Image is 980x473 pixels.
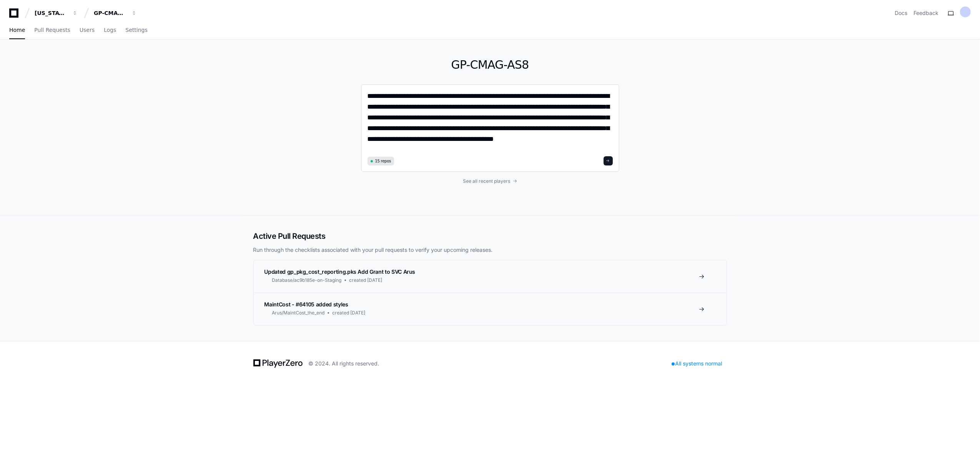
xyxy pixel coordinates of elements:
[272,310,325,316] span: Arus/MaintCost_the_end
[125,28,147,32] span: Settings
[667,358,727,369] div: All systems normal
[895,9,907,17] a: Docs
[9,28,25,32] span: Home
[35,9,68,17] div: [US_STATE] Pacific
[91,6,140,20] button: GP-CMAG-AS8
[80,21,95,39] a: Users
[375,158,391,164] span: 15 repos
[309,360,379,367] div: © 2024. All rights reserved.
[104,28,116,32] span: Logs
[34,28,70,32] span: Pull Requests
[104,21,116,39] a: Logs
[34,21,70,39] a: Pull Requests
[125,21,147,39] a: Settings
[253,231,727,241] h2: Active Pull Requests
[254,260,727,293] a: Updated gp_pkg_cost_reporting.pks Add Grant to SVC ArusDatabase/ac9b185e-on-Stagingcreated [DATE]
[265,301,348,308] span: MaintCost - #64105 added styles
[349,277,383,283] span: created [DATE]
[361,178,619,184] a: See all recent players
[32,6,81,20] button: [US_STATE] Pacific
[913,9,938,17] button: Feedback
[272,277,342,283] span: Database/ac9b185e-on-Staging
[333,310,366,316] span: created [DATE]
[253,246,727,254] p: Run through the checklists associated with your pull requests to verify your upcoming releases.
[361,58,619,72] h1: GP-CMAG-AS8
[265,268,416,275] span: Updated gp_pkg_cost_reporting.pks Add Grant to SVC Arus
[463,178,510,184] span: See all recent players
[254,293,727,325] a: MaintCost - #64105 added stylesArus/MaintCost_the_endcreated [DATE]
[80,28,95,32] span: Users
[9,21,25,39] a: Home
[94,9,127,17] div: GP-CMAG-AS8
